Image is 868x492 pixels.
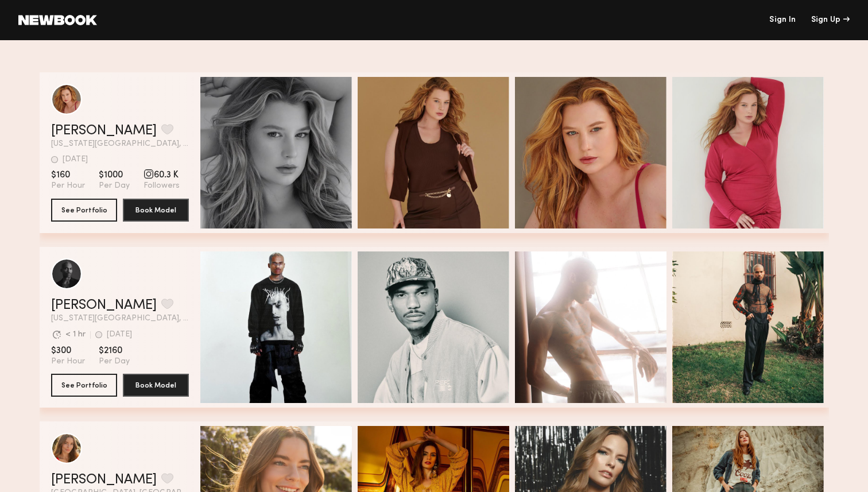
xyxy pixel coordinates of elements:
[51,473,157,487] a: [PERSON_NAME]
[51,181,85,191] span: Per Hour
[811,16,850,24] div: Sign Up
[99,357,130,367] span: Per Day
[144,181,180,191] span: Followers
[99,169,130,181] span: $1000
[144,169,180,181] span: 60.3 K
[63,156,88,164] div: [DATE]
[51,357,85,367] span: Per Hour
[51,345,85,357] span: $300
[51,374,117,397] button: See Portfolio
[51,140,189,148] span: [US_STATE][GEOGRAPHIC_DATA], [GEOGRAPHIC_DATA]
[51,299,157,312] a: [PERSON_NAME]
[51,199,117,222] button: See Portfolio
[99,181,130,191] span: Per Day
[51,124,157,138] a: [PERSON_NAME]
[123,199,189,222] button: Book Model
[51,169,85,181] span: $160
[65,331,86,339] div: < 1 hr
[51,315,189,323] span: [US_STATE][GEOGRAPHIC_DATA], [GEOGRAPHIC_DATA]
[99,345,130,357] span: $2160
[123,374,189,397] button: Book Model
[769,16,796,24] a: Sign In
[107,331,132,339] div: [DATE]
